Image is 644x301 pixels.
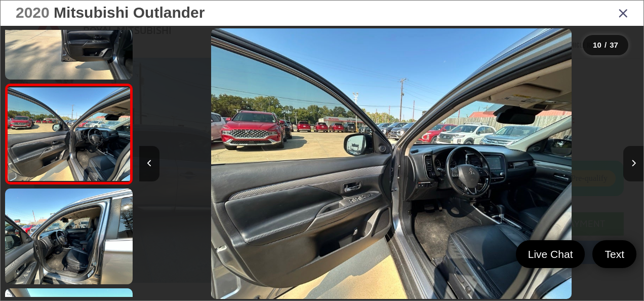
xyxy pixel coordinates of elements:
[54,4,205,21] span: Mitsubishi Outlander
[516,240,585,268] a: Live Chat
[16,4,50,21] span: 2020
[139,28,643,299] div: 2020 Mitsubishi Outlander SEL 9
[599,247,629,261] span: Text
[592,240,636,268] a: Text
[623,146,643,181] button: Next image
[4,187,134,285] img: 2020 Mitsubishi Outlander SEL
[610,41,618,49] span: 37
[7,87,132,181] img: 2020 Mitsubishi Outlander SEL
[211,28,572,299] img: 2020 Mitsubishi Outlander SEL
[593,41,601,49] span: 10
[618,6,628,19] i: Close gallery
[603,42,608,49] span: /
[523,247,578,261] span: Live Chat
[139,146,159,181] button: Previous image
